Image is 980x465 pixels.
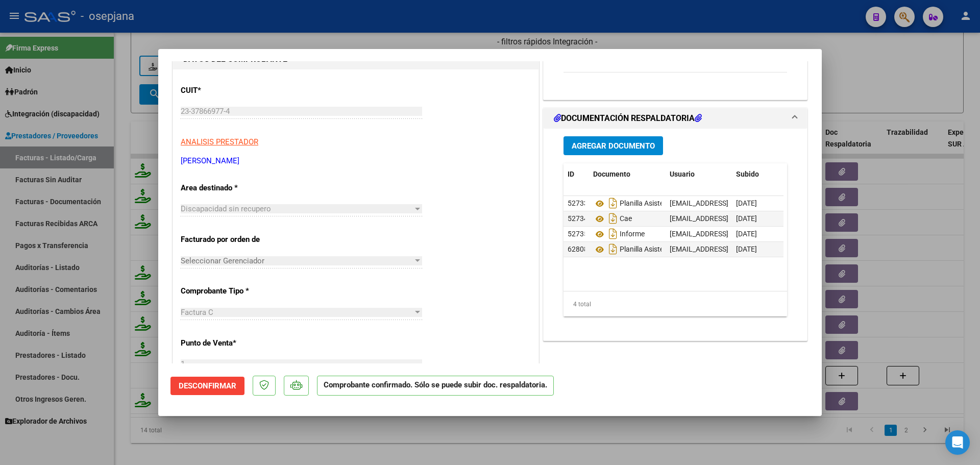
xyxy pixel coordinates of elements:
[606,210,620,227] i: Descargar documento
[568,245,588,253] span: 62808
[593,215,632,223] span: Cae
[670,199,843,207] span: [EMAIL_ADDRESS][DOMAIN_NAME] - [PERSON_NAME]
[554,112,702,125] h1: DOCUMENTACIÓN RESPALDATORIA
[181,308,213,317] span: Factura C
[945,430,970,455] div: Open Intercom Messenger
[783,163,834,185] datatable-header-cell: Acción
[170,377,244,395] button: Desconfirmar
[606,241,620,257] i: Descargar documento
[544,129,807,340] div: DOCUMENTACIÓN RESPALDATORIA
[568,230,588,238] span: 52735
[181,337,286,349] p: Punto de Venta
[179,381,236,390] span: Desconfirmar
[606,195,620,211] i: Descargar documento
[593,200,677,208] span: Planilla Asistencia
[593,170,630,178] span: Documento
[593,246,706,254] span: Planilla Asistencia Olografa
[181,85,286,96] p: CUIT
[181,182,286,194] p: Area destinado *
[181,285,286,297] p: Comprobante Tipo *
[736,170,759,178] span: Subido
[181,234,286,246] p: Facturado por orden de
[568,170,574,178] span: ID
[670,170,695,178] span: Usuario
[589,163,666,185] datatable-header-cell: Documento
[563,136,663,155] button: Agregar Documento
[736,230,757,238] span: [DATE]
[563,163,589,185] datatable-header-cell: ID
[563,291,787,317] div: 4 total
[183,54,287,64] strong: DATOS DEL COMPROBANTE
[317,376,554,396] p: Comprobante confirmado. Sólo se puede subir doc. respaldatoria.
[181,204,271,213] span: Discapacidad sin recupero
[736,245,757,253] span: [DATE]
[544,108,807,129] mat-expansion-panel-header: DOCUMENTACIÓN RESPALDATORIA
[568,214,588,223] span: 52734
[593,230,645,238] span: Informe
[181,137,258,146] span: ANALISIS PRESTADOR
[181,155,531,167] p: [PERSON_NAME]
[606,226,620,242] i: Descargar documento
[666,163,732,185] datatable-header-cell: Usuario
[736,199,757,207] span: [DATE]
[670,230,843,238] span: [EMAIL_ADDRESS][DOMAIN_NAME] - [PERSON_NAME]
[670,214,843,223] span: [EMAIL_ADDRESS][DOMAIN_NAME] - [PERSON_NAME]
[736,214,757,223] span: [DATE]
[181,256,413,265] span: Seleccionar Gerenciador
[568,199,588,207] span: 52733
[670,245,843,253] span: [EMAIL_ADDRESS][DOMAIN_NAME] - [PERSON_NAME]
[732,163,783,185] datatable-header-cell: Subido
[572,141,655,151] span: Agregar Documento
